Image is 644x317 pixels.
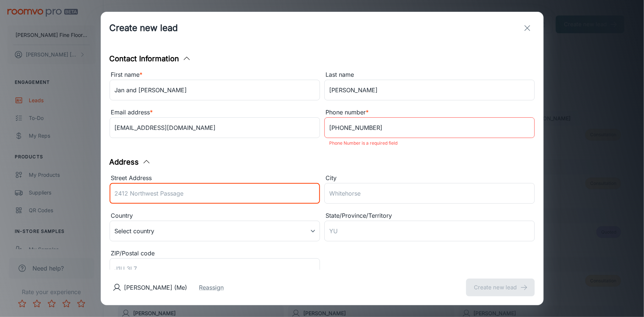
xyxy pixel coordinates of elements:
[324,70,535,80] div: Last name
[110,173,320,183] div: Street Address
[324,221,535,241] input: YU
[110,258,320,279] input: J1U 3L7
[330,139,530,148] p: Phone Number is a required field
[324,211,535,221] div: State/Province/Territory
[110,80,320,100] input: John
[324,117,535,138] input: +1 439-123-4567
[110,70,320,80] div: First name
[110,249,320,258] div: ZIP/Postal code
[110,108,320,117] div: Email address
[110,117,320,138] input: myname@example.com
[124,283,187,292] p: [PERSON_NAME] (Me)
[110,211,320,221] div: Country
[110,183,320,204] input: 2412 Northwest Passage
[199,283,224,292] button: Reassign
[324,80,535,100] input: Doe
[324,183,535,204] input: Whitehorse
[110,221,320,241] div: Select country
[324,108,535,117] div: Phone number
[110,21,178,35] h1: Create new lead
[110,156,151,168] button: Address
[324,173,535,183] div: City
[110,53,191,64] button: Contact Information
[520,21,535,35] button: exit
